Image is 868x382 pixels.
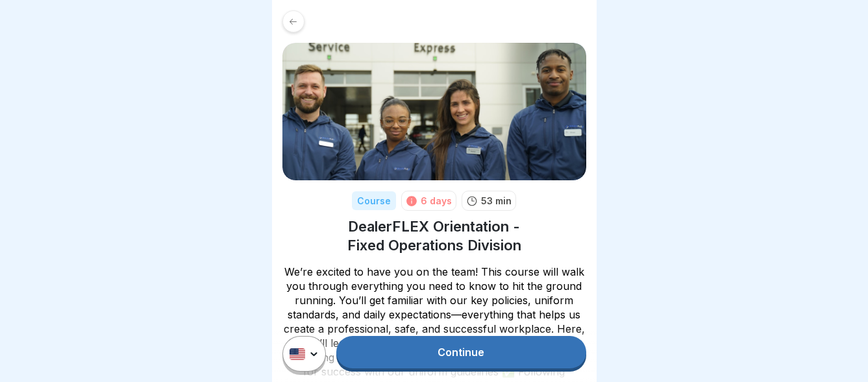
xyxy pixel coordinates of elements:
img: v4gv5ils26c0z8ite08yagn2.png [282,43,586,180]
div: 6 days [421,194,452,208]
div: Course [352,191,396,210]
p: 53 min [481,194,512,208]
img: us.svg [290,348,305,360]
h1: DealerFLEX Orientation - Fixed Operations Division [282,217,586,254]
a: Continue [336,336,586,368]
